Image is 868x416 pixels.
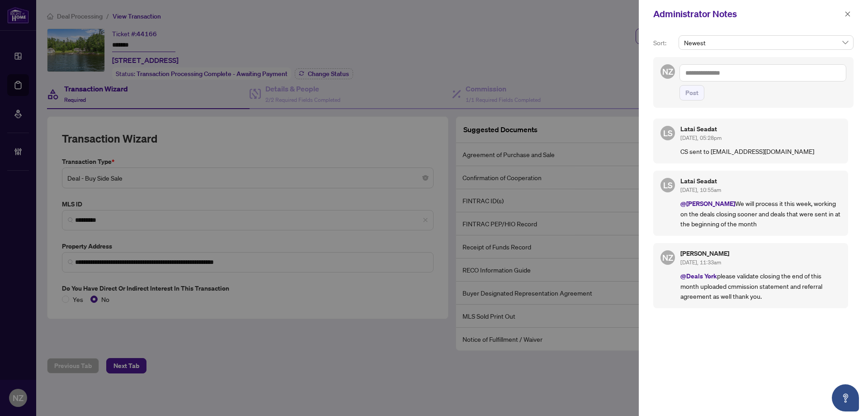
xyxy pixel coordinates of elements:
[680,186,721,193] span: [DATE], 10:55am
[680,272,717,280] span: @Deals York
[653,38,675,48] p: Sort:
[832,384,859,411] button: Open asap
[680,126,841,132] h5: Latai Seadat
[663,179,673,191] span: LS
[663,127,673,139] span: LS
[680,134,722,141] span: [DATE], 05:28pm
[844,11,851,17] span: close
[680,250,841,257] h5: [PERSON_NAME]
[680,178,841,184] h5: Latai Seadat
[680,146,841,156] p: CS sent to [EMAIL_ADDRESS][DOMAIN_NAME]
[653,7,842,21] div: Administrator Notes
[684,36,848,49] span: Newest
[680,198,841,229] p: We will process it this week, working on the deals closing sooner and deals that were sent in at ...
[680,271,841,301] p: please validate closing the end of this month uploaded cmmission statement and referral agreement...
[662,251,673,264] span: NZ
[662,65,673,78] span: NZ
[680,259,721,266] span: [DATE], 11:33am
[680,199,735,208] span: @[PERSON_NAME]
[679,85,704,100] button: Post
